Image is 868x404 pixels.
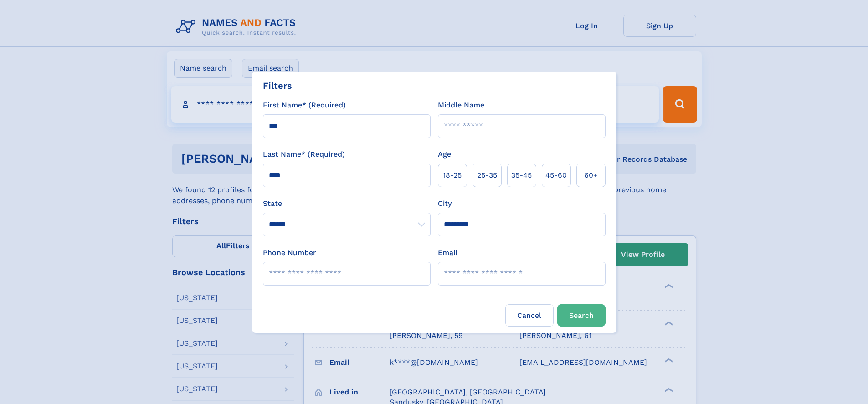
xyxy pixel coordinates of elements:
[438,198,452,209] label: City
[557,304,606,327] button: Search
[438,100,484,111] label: Middle Name
[263,198,431,209] label: State
[511,170,532,181] span: 35‑45
[438,247,457,258] label: Email
[263,247,316,258] label: Phone Number
[438,149,451,160] label: Age
[263,149,345,160] label: Last Name* (Required)
[263,79,292,92] div: Filters
[443,170,462,181] span: 18‑25
[477,170,497,181] span: 25‑35
[545,170,567,181] span: 45‑60
[263,100,346,111] label: First Name* (Required)
[584,170,598,181] span: 60+
[505,304,554,327] label: Cancel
